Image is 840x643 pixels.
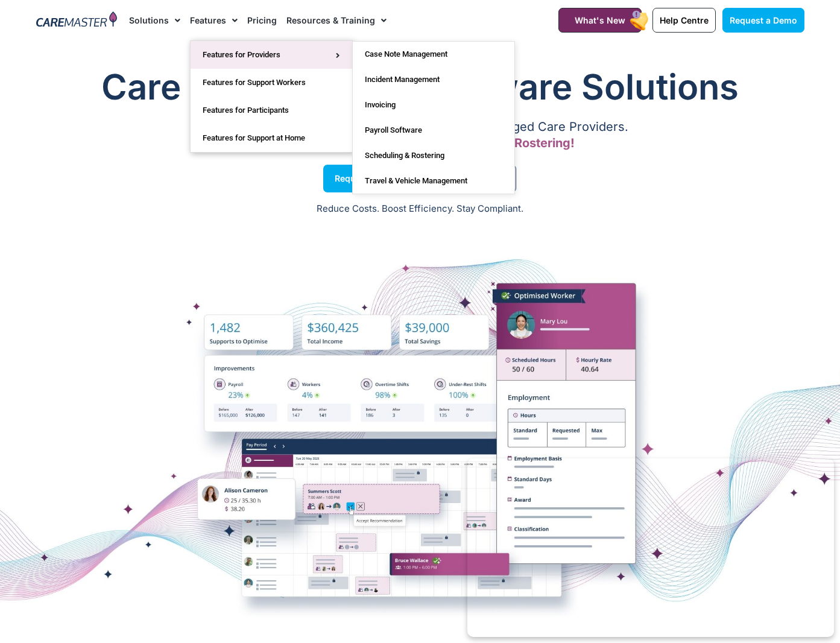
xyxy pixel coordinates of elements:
[191,97,352,124] a: Features for Participants
[191,41,352,69] a: Features for Providers
[353,67,514,92] a: Incident Management
[36,11,118,30] img: CareMaster Logo
[191,69,352,97] a: Features for Support Workers
[335,176,403,182] span: Request a Demo
[36,123,804,131] p: A Comprehensive Software Ecosystem for NDIS & Aged Care Providers.
[191,124,352,152] a: Features for Support at Home
[190,40,353,153] ul: Features
[660,15,709,25] span: Help Centre
[722,8,804,33] a: Request a Demo
[467,458,834,637] iframe: Popup CTA
[558,8,642,33] a: What's New
[352,41,515,194] ul: Features for Providers
[652,8,716,33] a: Help Centre
[353,143,514,168] a: Scheduling & Rostering
[323,165,415,192] a: Request a Demo
[730,15,797,25] span: Request a Demo
[353,42,514,67] a: Case Note Management
[7,202,833,216] p: Reduce Costs. Boost Efficiency. Stay Compliant.
[353,92,514,118] a: Invoicing
[353,168,514,194] a: Travel & Vehicle Management
[575,15,625,25] span: What's New
[36,63,804,111] h1: Care Management Software Solutions
[353,118,514,143] a: Payroll Software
